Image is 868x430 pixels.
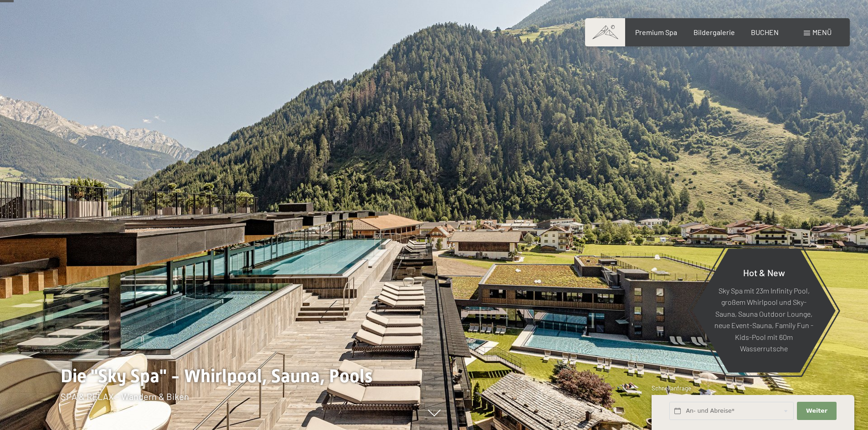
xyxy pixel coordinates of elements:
a: Bildergalerie [693,28,735,36]
span: Weiter [806,407,827,415]
a: BUCHEN [751,28,779,36]
button: Weiter [797,402,836,420]
a: Hot & New Sky Spa mit 23m Infinity Pool, großem Whirlpool und Sky-Sauna, Sauna Outdoor Lounge, ne... [692,248,836,373]
a: Premium Spa [635,28,677,36]
span: Hot & New [743,267,785,278]
span: Schnellanfrage [652,384,691,392]
span: Menü [812,28,832,36]
p: Sky Spa mit 23m Infinity Pool, großem Whirlpool und Sky-Sauna, Sauna Outdoor Lounge, neue Event-S... [714,284,813,354]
